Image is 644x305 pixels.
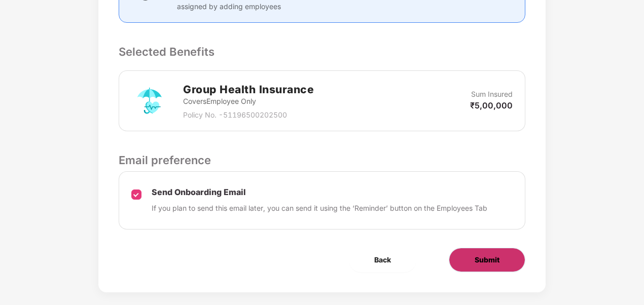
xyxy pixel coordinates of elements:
p: Sum Insured [471,89,513,100]
img: svg+xml;base64,PHN2ZyB4bWxucz0iaHR0cDovL3d3dy53My5vcmcvMjAwMC9zdmciIHdpZHRoPSI3MiIgaGVpZ2h0PSI3Mi... [131,83,168,119]
p: Send Onboarding Email [152,187,487,198]
p: Policy No. - 51196500202500 [183,109,314,121]
p: Covers Employee Only [183,96,314,107]
span: Submit [475,254,499,265]
button: Back [349,248,416,272]
h2: Group Health Insurance [183,81,314,98]
button: Submit [449,248,525,272]
p: ₹5,00,000 [470,100,513,111]
p: Email preference [119,151,525,169]
p: Selected Benefits [119,43,525,60]
span: Back [374,254,391,265]
p: If you plan to send this email later, you can send it using the ‘Reminder’ button on the Employee... [152,203,487,214]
